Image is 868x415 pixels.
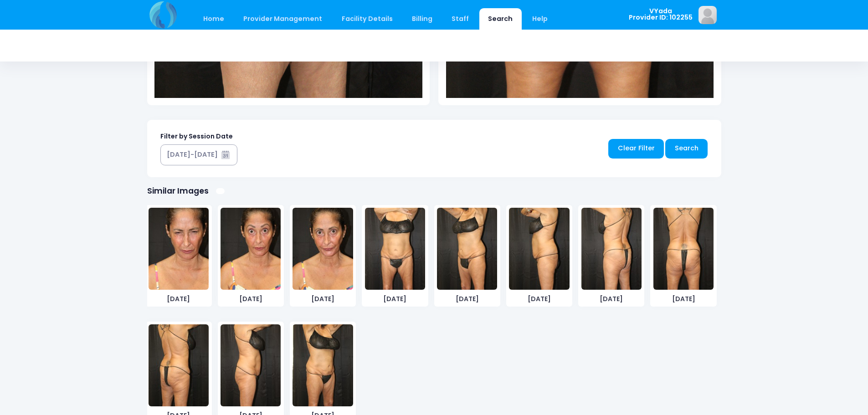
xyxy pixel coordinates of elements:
[167,150,218,159] div: [DATE]-[DATE]
[149,208,209,290] img: image
[653,294,714,304] span: [DATE]
[149,294,209,304] span: [DATE]
[221,294,281,304] span: [DATE]
[221,208,281,290] img: image
[629,8,693,21] span: VYada Provider ID: 102255
[293,208,353,290] img: image
[403,8,441,30] a: Billing
[523,8,556,30] a: Help
[221,324,281,406] img: image
[333,8,401,30] a: Facility Details
[665,139,708,159] a: Search
[437,208,497,290] img: image
[149,324,209,406] img: image
[235,8,331,30] a: Provider Management
[293,324,353,406] img: image
[608,139,664,159] a: Clear Filter
[437,294,497,304] span: [DATE]
[365,208,425,290] img: image
[147,186,209,196] h1: Similar Images
[443,8,478,30] a: Staff
[293,294,353,304] span: [DATE]
[365,294,425,304] span: [DATE]
[479,8,522,30] a: Search
[581,294,642,304] span: [DATE]
[509,294,569,304] span: [DATE]
[160,132,233,141] label: Filter by Session Date
[653,208,714,290] img: image
[195,8,233,30] a: Home
[699,6,717,24] img: image
[509,208,569,290] img: image
[581,208,642,290] img: image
